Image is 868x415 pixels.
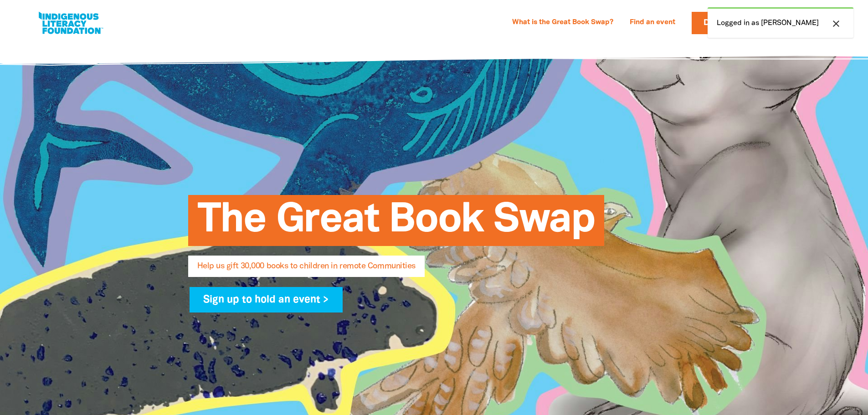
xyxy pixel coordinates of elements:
[708,7,853,38] div: Logged in as [PERSON_NAME]
[190,287,343,313] a: Sign up to hold an event >
[197,262,416,277] span: Help us gift 30,000 books to children in remote Communities
[507,15,619,30] a: What is the Great Book Swap?
[624,15,681,30] a: Find an event
[828,18,844,30] button: close
[692,12,749,34] a: Donate
[831,18,842,29] i: close
[197,202,595,246] span: The Great Book Swap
